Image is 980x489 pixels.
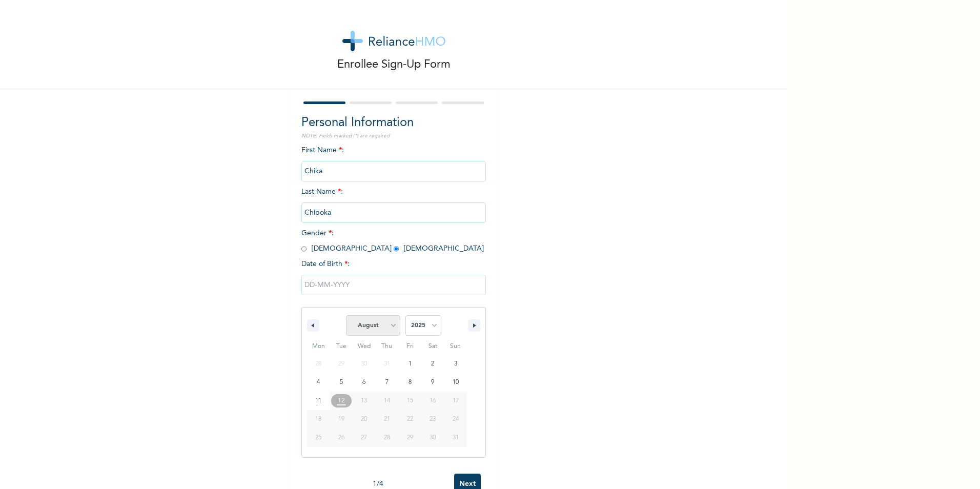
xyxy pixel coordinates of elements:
button: 25 [307,429,330,447]
span: First Name : [301,147,486,175]
button: 10 [444,373,467,392]
span: 5 [340,373,343,392]
span: 12 [338,392,345,410]
span: Gender : [DEMOGRAPHIC_DATA] [DEMOGRAPHIC_DATA] [301,230,484,252]
input: DD-MM-YYYY [301,275,486,295]
button: 11 [307,392,330,410]
span: Date of Birth : [301,259,350,270]
button: 9 [421,373,444,392]
button: 19 [330,410,353,429]
span: 18 [315,410,321,429]
span: 10 [453,373,459,392]
input: Enter your last name [301,202,486,223]
span: 29 [407,429,413,447]
span: 17 [453,392,459,410]
span: Fri [398,338,421,355]
button: 20 [353,410,376,429]
span: 13 [361,392,367,410]
button: 21 [376,410,399,429]
button: 29 [398,429,421,447]
button: 8 [398,373,421,392]
button: 26 [330,429,353,447]
span: 24 [453,410,459,429]
span: Sat [421,338,444,355]
button: 30 [421,429,444,447]
button: 31 [444,429,467,447]
button: 6 [353,373,376,392]
img: logo [342,31,445,51]
span: 9 [431,373,434,392]
span: 21 [384,410,390,429]
button: 16 [421,392,444,410]
span: 26 [338,429,344,447]
input: Enter your first name [301,161,486,181]
span: 1 [409,355,412,373]
span: 22 [407,410,413,429]
button: 3 [444,355,467,373]
button: 23 [421,410,444,429]
span: Thu [376,338,399,355]
span: 4 [317,373,320,392]
span: 19 [338,410,344,429]
span: 3 [454,355,457,373]
button: 4 [307,373,330,392]
button: 1 [398,355,421,373]
span: 15 [407,392,413,410]
button: 5 [330,373,353,392]
p: Enrollee Sign-Up Form [337,56,451,73]
span: Sun [444,338,467,355]
button: 14 [376,392,399,410]
button: 27 [353,429,376,447]
span: 7 [385,373,389,392]
span: Wed [353,338,376,355]
button: 13 [353,392,376,410]
button: 7 [376,373,399,392]
p: NOTE: Fields marked (*) are required [301,132,486,140]
span: 30 [430,429,436,447]
button: 18 [307,410,330,429]
span: Tue [330,338,353,355]
button: 28 [376,429,399,447]
span: 28 [384,429,390,447]
button: 15 [398,392,421,410]
button: 22 [398,410,421,429]
span: 25 [315,429,321,447]
h2: Personal Information [301,114,486,132]
span: 27 [361,429,367,447]
span: Mon [307,338,330,355]
span: 8 [409,373,412,392]
span: 16 [430,392,436,410]
button: 17 [444,392,467,410]
button: 24 [444,410,467,429]
span: 11 [315,392,321,410]
button: 12 [330,392,353,410]
span: 6 [362,373,365,392]
span: 23 [430,410,436,429]
span: Last Name : [301,188,486,216]
span: 31 [453,429,459,447]
button: 2 [421,355,444,373]
span: 2 [431,355,434,373]
span: 14 [384,392,390,410]
span: 20 [361,410,367,429]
